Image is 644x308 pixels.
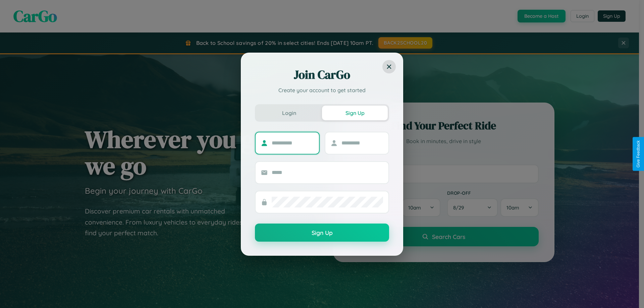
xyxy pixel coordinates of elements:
[256,106,322,120] button: Login
[255,224,389,242] button: Sign Up
[636,140,641,168] div: Give Feedback
[255,86,389,94] p: Create your account to get started
[322,106,388,120] button: Sign Up
[255,67,389,83] h2: Join CarGo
